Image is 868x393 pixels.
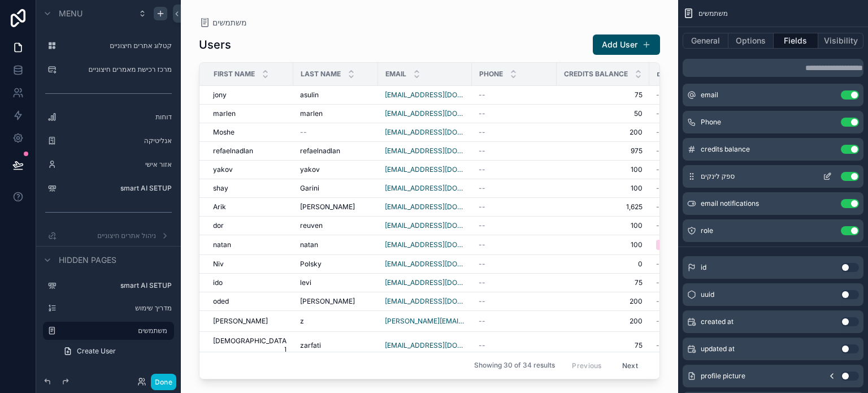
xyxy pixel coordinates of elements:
span: profile picture [701,372,745,381]
label: smart AI SETUP [61,184,172,193]
label: ניהול אתרים חיצוניים [61,231,156,240]
span: Menu [59,8,83,19]
label: מרכז רכישת מאמרים חיצוניים [61,65,172,74]
button: Next [614,357,646,374]
span: משתמשים [698,9,728,18]
span: id [701,263,706,272]
span: Phone [701,118,721,127]
span: email [701,90,718,100]
label: אזור אישי [61,160,172,169]
button: Options [728,33,774,49]
button: General [683,33,728,49]
button: Done [151,374,176,390]
label: קטלוג אתרים חיצוניים [61,41,172,50]
label: דוחות [61,113,172,122]
span: uuid [701,290,714,299]
label: smart AI SETUP [61,281,172,290]
span: created at [701,317,734,326]
label: מדריך שימוש [61,304,172,313]
span: updated at [701,344,735,353]
span: Last name [301,70,341,79]
span: Create User [77,347,116,356]
span: credits balance [701,145,750,154]
span: Credits balance [564,70,628,79]
span: role [701,226,713,235]
button: Fields [774,33,819,49]
span: Hidden pages [59,254,116,266]
a: Create User [57,342,174,360]
button: Visibility [818,33,863,49]
span: Phone [479,70,503,79]
span: ספק לינקים [701,172,735,181]
span: First name [214,70,255,79]
label: משתמשים [61,326,167,335]
span: Email [385,70,406,79]
span: email notifications [701,199,759,208]
label: אנליטיקה [61,136,172,145]
span: Showing 30 of 34 results [474,361,555,370]
span: ספק לינקים [657,70,693,79]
